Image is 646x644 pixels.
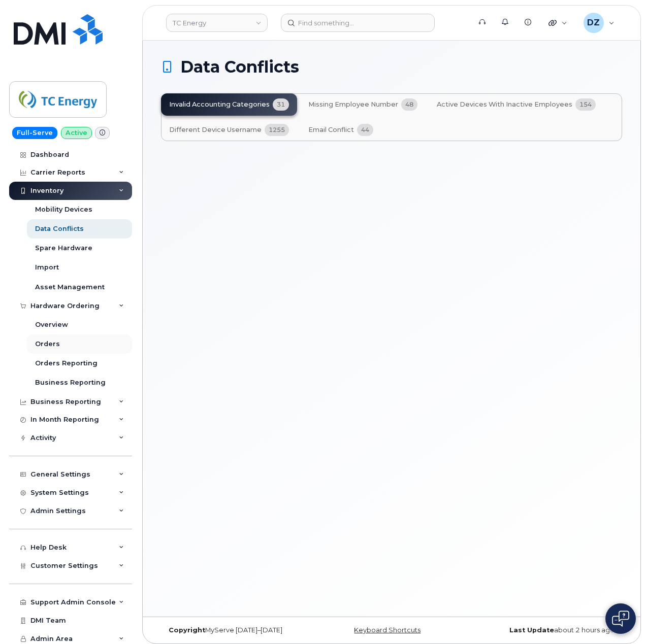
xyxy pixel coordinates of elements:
span: 44 [357,124,373,136]
span: 48 [401,98,417,111]
span: Different Device Username [169,126,262,134]
span: 154 [575,98,596,111]
div: MyServe [DATE]–[DATE] [161,626,315,634]
strong: Last Update [509,626,554,634]
strong: Copyright [169,626,205,634]
span: Active Devices with Inactive Employees [437,100,572,109]
span: Data Conflicts [180,59,299,75]
span: Email Conflict [308,126,354,134]
a: Keyboard Shortcuts [354,626,421,634]
div: about 2 hours ago [468,626,622,634]
span: 1255 [265,124,289,136]
span: Missing Employee Number [308,100,398,109]
img: Open chat [612,611,629,627]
